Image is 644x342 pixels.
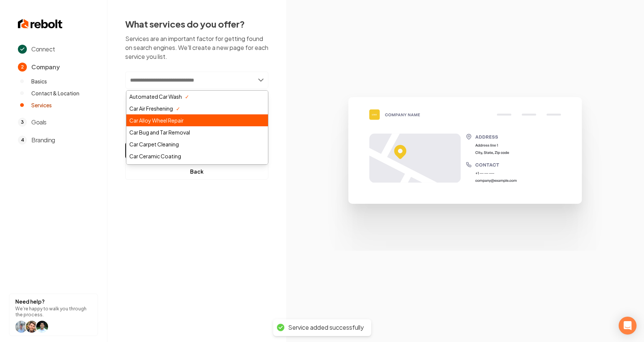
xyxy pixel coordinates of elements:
div: Car Bug and Tar Removal [126,126,268,138]
div: Open Intercom Messenger [619,317,637,335]
div: Service added successfully [288,324,364,332]
div: Car Alloy Wheel Repair [126,114,268,126]
button: Continue [125,142,268,159]
div: Car Carpet Cleaning [126,138,268,150]
p: Services are an important factor for getting found on search engines. We'll create a new page for... [125,34,268,61]
img: help icon Will [15,321,27,333]
span: Contact & Location [31,89,79,97]
strong: Need help? [15,298,45,305]
span: Connect [31,45,55,54]
img: Rebolt Logo [18,18,63,30]
span: Services [31,101,52,109]
div: Automated Car Wash [126,91,268,102]
span: Goals [31,118,47,127]
div: Car Dashboard Cleaning [126,162,268,174]
img: Google Business Profile [316,91,614,251]
div: Car Ceramic Coating [126,150,268,162]
img: help icon arwin [36,321,48,333]
button: Need help?We're happy to walk you through the process.help icon Willhelp icon Willhelp icon arwin [9,294,98,336]
h2: What services do you offer? [125,18,268,30]
span: 3 [18,118,27,127]
span: Branding [31,136,55,145]
span: Company [31,63,60,72]
span: 2 [18,63,27,72]
span: 4 [18,136,27,145]
span: Basics [31,77,47,85]
p: We're happy to walk you through the process. [15,306,92,318]
div: Car Air Freshening [126,102,268,114]
button: Back [125,163,268,180]
img: help icon Will [26,321,38,333]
